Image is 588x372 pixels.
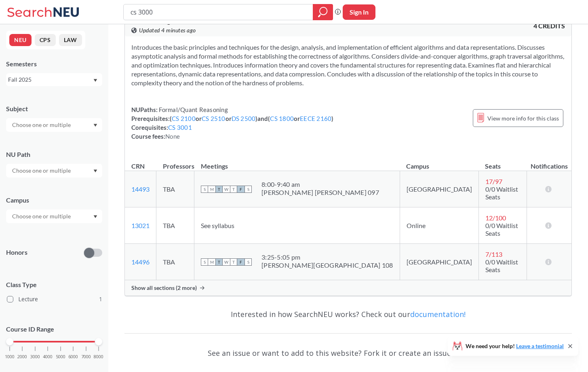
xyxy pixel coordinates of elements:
span: T [230,186,237,193]
span: Formal/Quant Reasoning [158,106,228,113]
a: documentation! [410,309,466,319]
a: Leave a testimonial [516,342,564,349]
span: 12 / 100 [485,214,506,222]
svg: Dropdown arrow [93,169,97,173]
th: Seats [478,154,527,171]
td: [GEOGRAPHIC_DATA] [400,171,478,207]
div: [PERSON_NAME] [PERSON_NAME] 097 [261,188,379,197]
span: T [215,258,223,266]
svg: magnifying glass [318,6,328,18]
span: 0/0 Waitlist Seats [485,185,518,201]
input: Class, professor, course number, "phrase" [130,5,307,19]
div: NU Path [6,150,102,159]
span: 0/0 Waitlist Seats [485,258,518,273]
div: Fall 2025Dropdown arrow [6,73,102,86]
a: 14493 [131,185,150,193]
td: [GEOGRAPHIC_DATA] [400,244,478,280]
a: DS 2500 [232,115,256,122]
div: [PERSON_NAME][GEOGRAPHIC_DATA] 108 [261,261,393,269]
div: Show all sections (2 more) [125,280,571,296]
span: W [223,186,230,193]
label: Lecture [7,294,102,304]
svg: Dropdown arrow [93,215,97,218]
span: Updated 4 minutes ago [139,26,196,35]
span: S [201,186,208,193]
svg: Dropdown arrow [93,79,97,82]
span: 4000 [43,355,53,359]
a: CS 2100 [172,115,196,122]
div: CRN [131,162,145,171]
span: 4 CREDITS [533,21,565,30]
div: 8:00 - 9:40 am [261,180,379,188]
span: M [208,186,215,193]
input: Choose one or multiple [8,211,76,221]
span: 17 / 97 [485,178,502,185]
th: Professors [156,154,194,171]
td: TBA [156,207,194,244]
span: 0/0 Waitlist Seats [485,222,518,237]
a: CS 2510 [202,115,226,122]
div: See an issue or want to add to this website? Fork it or create an issue on . [124,341,572,365]
span: T [230,258,237,266]
div: Subject [6,104,102,113]
a: CS 3001 [168,124,192,131]
span: T [215,186,223,193]
span: 7 / 113 [485,250,502,258]
span: M [208,258,215,266]
a: CS 1800 [270,115,294,122]
span: View more info for this class [487,113,559,123]
span: 8000 [94,355,103,359]
div: Dropdown arrow [6,164,102,178]
p: Honors [6,248,27,257]
span: See syllabus [201,222,234,229]
th: Notifications [527,154,572,171]
button: Sign In [343,4,375,20]
a: 13021 [131,222,150,229]
span: 2000 [17,355,27,359]
td: TBA [156,244,194,280]
div: magnifying glass [313,4,333,20]
span: S [244,258,252,266]
button: CPS [35,34,56,46]
span: We need your help! [466,343,564,349]
span: S [201,258,208,266]
div: Dropdown arrow [6,118,102,132]
span: None [165,133,180,140]
input: Choose one or multiple [8,166,76,175]
span: S [244,186,252,193]
div: Campus [6,196,102,205]
td: TBA [156,171,194,207]
button: LAW [59,34,82,46]
div: Fall 2025 [8,75,93,84]
div: Dropdown arrow [6,209,102,223]
div: NUPaths: Prerequisites: ( or or ) and ( or ) Corequisites: Course fees: [131,105,333,141]
p: Course ID Range [6,325,102,334]
span: 5000 [56,355,65,359]
span: 1 [99,295,102,304]
div: 3:25 - 5:05 pm [261,253,393,261]
a: 14496 [131,258,150,266]
div: Interested in how SearchNEU works? Check out our [124,302,572,326]
span: F [237,186,244,193]
span: W [223,258,230,266]
div: Semesters [6,59,102,68]
input: Choose one or multiple [8,120,76,130]
span: F [237,258,244,266]
span: Show all sections (2 more) [131,284,197,292]
th: Meetings [194,154,400,171]
button: NEU [9,34,32,46]
td: Online [400,207,478,244]
span: 6000 [68,355,78,359]
a: EECE 2160 [300,115,331,122]
th: Campus [400,154,478,171]
span: 1000 [5,355,15,359]
span: 7000 [81,355,91,359]
section: Introduces the basic principles and techniques for the design, analysis, and implementation of ef... [131,43,565,87]
span: 3000 [30,355,40,359]
svg: Dropdown arrow [93,124,97,127]
span: Class Type [6,280,102,289]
